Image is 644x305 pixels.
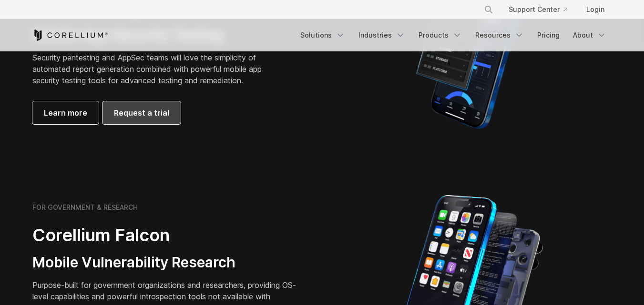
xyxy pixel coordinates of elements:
h6: FOR GOVERNMENT & RESEARCH [32,203,138,212]
a: About [567,27,612,44]
span: Request a trial [114,107,169,118]
a: Resources [470,27,530,44]
p: Security pentesting and AppSec teams will love the simplicity of automated report generation comb... [32,52,276,86]
a: Corellium Home [32,30,108,41]
a: Request a trial [102,101,181,124]
a: Learn more [32,101,99,124]
a: Solutions [295,27,351,44]
a: Support Center [501,1,575,18]
div: Navigation Menu [295,27,612,44]
h3: Mobile Vulnerability Research [32,254,299,272]
a: Products [413,27,468,44]
a: Login [579,1,612,18]
span: Learn more [44,107,87,118]
h2: Corellium Falcon [32,225,299,246]
button: Search [480,1,497,18]
a: Industries [353,27,411,44]
a: Pricing [532,27,565,44]
div: Navigation Menu [472,1,612,18]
